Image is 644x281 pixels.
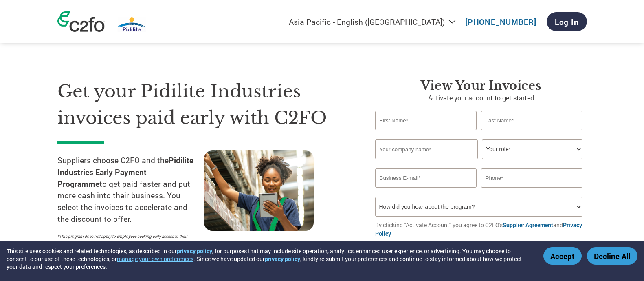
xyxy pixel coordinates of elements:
[57,155,193,189] strong: Pidilite Industries Early Payment Programme
[481,111,583,130] input: Last Name*
[482,139,582,159] select: Title/Role
[7,247,532,270] div: This site uses cookies and related technologies, as described in our , for purposes that may incl...
[117,17,146,32] img: Pidilite Industries
[543,247,582,265] button: Accept
[204,150,314,231] img: supply chain worker
[57,11,105,32] img: c2fo logo
[117,255,193,263] button: manage your own preferences
[375,221,582,237] a: Privacy Policy
[503,221,553,229] a: Supplier Agreement
[57,78,351,131] h1: Get your Pidilite Industries invoices paid early with C2FO
[57,155,204,225] p: Suppliers choose C2FO and the to get paid faster and put more cash into their business. You selec...
[375,78,587,93] h3: View your invoices
[375,111,477,130] input: First Name*
[587,247,637,265] button: Decline All
[375,168,477,188] input: Invalid Email format
[375,160,583,165] div: Invalid company name or company name is too long
[481,188,583,194] div: Inavlid Phone Number
[265,255,300,263] a: privacy policy
[375,93,587,103] p: Activate your account to get started
[465,17,536,27] a: [PHONE_NUMBER]
[481,168,583,188] input: Phone*
[177,247,212,255] a: privacy policy
[481,131,583,136] div: Invalid last name or last name is too long
[57,233,196,246] p: *This program does not apply to employees seeking early access to their paychecks or payroll adva...
[375,131,477,136] div: Invalid first name or first name is too long
[547,12,587,31] a: Log In
[375,188,477,194] div: Inavlid Email Address
[375,139,478,159] input: Your company name*
[375,221,587,238] p: By clicking "Activate Account" you agree to C2FO's and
